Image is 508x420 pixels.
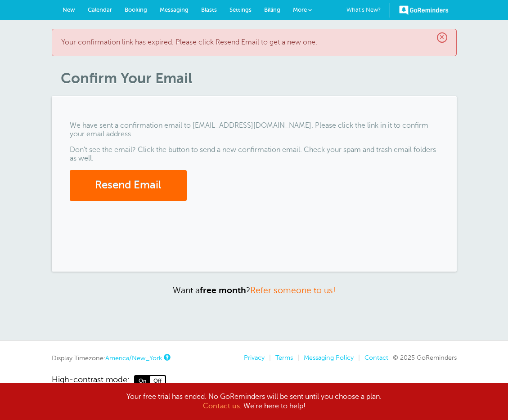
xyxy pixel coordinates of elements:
p: Your confirmation link has expired. Please click Resend Email to get a new one. [61,38,447,47]
a: Refer someone to us! [250,286,336,295]
p: Want a ? [52,285,457,295]
span: Blasts [201,6,217,13]
span: New [63,6,75,13]
span: Billing [264,6,280,13]
li: | [354,354,360,362]
button: Resend Email [70,170,187,201]
a: Messaging Policy [304,354,354,361]
span: Off [150,376,165,386]
li: | [265,354,271,362]
div: Display Timezone: [52,354,169,362]
span: Settings [229,6,252,13]
p: Don't see the email? Click the button to send a new confirmation email. Check your spam and trash... [70,146,439,163]
a: What's New? [346,3,390,18]
div: Your free trial has ended. No GoReminders will be sent until you choose a plan. . We're here to h... [52,392,457,411]
a: This is the timezone being used to display dates and times to you on this device. Click the timez... [164,354,169,360]
span: Booking [125,6,147,13]
a: Contact [364,354,388,361]
p: We have sent a confirmation email to [EMAIL_ADDRESS][DOMAIN_NAME]. Please click the link in it to... [70,121,439,139]
h1: Confirm Your Email [61,70,457,87]
a: America/New_York [105,354,162,362]
span: © 2025 GoReminders [393,354,457,361]
a: High-contrast mode: On Off [52,375,457,387]
span: × [437,32,447,43]
a: Terms [275,354,293,361]
span: Calendar [88,6,112,13]
a: Privacy [244,354,265,361]
span: High-contrast mode: [52,375,130,387]
span: More [293,6,307,13]
span: On [135,376,150,386]
li: | [293,354,299,362]
strong: free month [200,286,246,295]
span: Messaging [160,6,189,13]
a: Contact us [203,402,240,410]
